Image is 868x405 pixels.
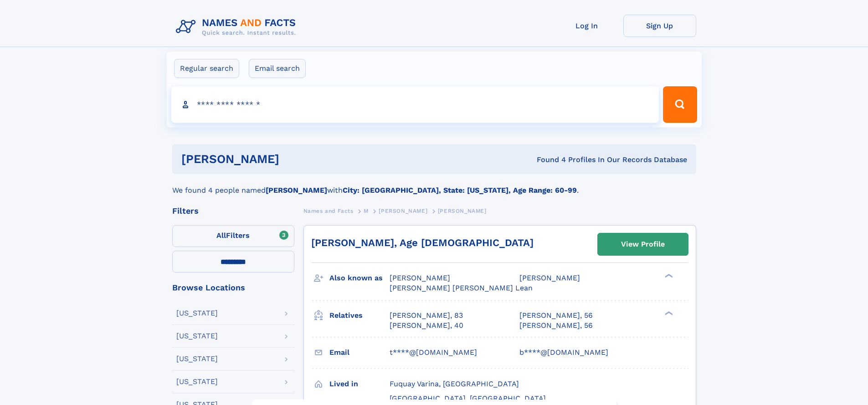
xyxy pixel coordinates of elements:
[176,355,218,363] div: [US_STATE]
[598,233,688,255] a: View Profile
[329,270,390,286] h3: Also known as
[249,59,306,78] label: Email search
[172,284,294,292] div: Browse Locations
[172,174,696,196] div: We found 4 people named with .
[329,376,390,392] h3: Lived in
[408,155,687,165] div: Found 4 Profiles In Our Records Database
[172,225,294,247] label: Filters
[364,208,369,214] span: M
[176,332,218,340] div: [US_STATE]
[663,310,673,316] div: ❯
[343,186,577,195] b: City: [GEOGRAPHIC_DATA], State: [US_STATE], Age Range: 60-99
[519,321,593,331] a: [PERSON_NAME], 56
[390,284,533,292] span: [PERSON_NAME] [PERSON_NAME] Lean
[390,310,463,321] a: [PERSON_NAME], 83
[172,207,294,215] div: Filters
[329,308,390,323] h3: Relatives
[266,186,327,195] b: [PERSON_NAME]
[364,205,369,216] a: M
[181,153,408,165] h1: [PERSON_NAME]
[390,394,546,403] span: [GEOGRAPHIC_DATA], [GEOGRAPHIC_DATA]
[390,379,519,388] span: Fuquay Varina, [GEOGRAPHIC_DATA]
[329,345,390,360] h3: Email
[174,59,239,78] label: Regular search
[176,378,218,385] div: [US_STATE]
[303,205,354,216] a: Names and Facts
[519,310,593,321] a: [PERSON_NAME], 56
[623,15,696,37] a: Sign Up
[550,15,623,37] a: Log In
[390,321,463,331] a: [PERSON_NAME], 40
[379,208,427,214] span: [PERSON_NAME]
[390,274,450,282] span: [PERSON_NAME]
[438,208,487,214] span: [PERSON_NAME]
[311,237,534,248] a: [PERSON_NAME], Age [DEMOGRAPHIC_DATA]
[172,15,303,39] img: Logo Names and Facts
[171,86,659,123] input: search input
[519,274,580,282] span: [PERSON_NAME]
[621,234,665,255] div: View Profile
[379,205,427,216] a: [PERSON_NAME]
[663,86,697,123] button: Search Button
[663,273,673,279] div: ❯
[216,231,226,240] span: All
[176,310,218,317] div: [US_STATE]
